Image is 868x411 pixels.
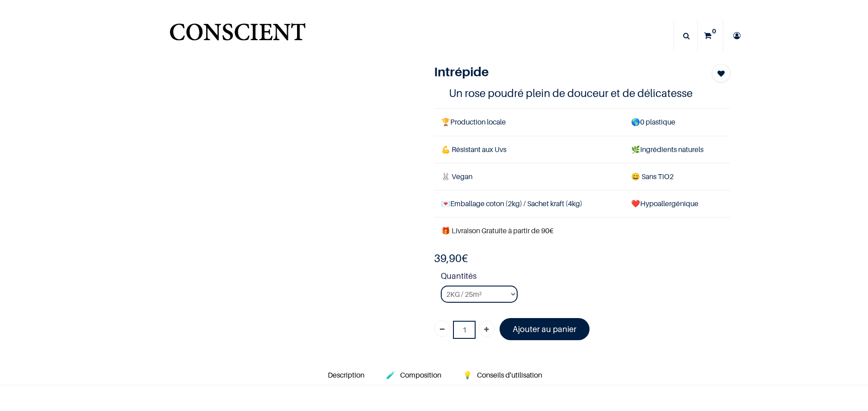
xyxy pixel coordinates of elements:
[441,270,730,286] strong: Quantités
[441,199,450,208] span: 💌
[631,145,640,154] span: 🌿
[424,30,453,41] span: Peinture
[434,252,462,265] span: 39,90
[717,68,725,79] span: Add to wishlist
[698,20,723,51] a: 0
[624,163,730,190] td: ans TiO2
[168,18,307,54] img: Conscient
[400,370,441,379] span: Composition
[449,86,716,100] h4: Un rose poudré plein de douceur et de délicatesse
[386,370,395,379] span: 🧪
[631,172,646,181] span: 😄 S
[712,64,730,82] button: Add to wishlist
[631,117,640,126] span: 🌎
[472,30,507,41] span: Nettoyant
[434,64,686,79] h1: Intrépide
[434,109,624,136] td: Production locale
[168,18,307,54] a: Logo of Conscient
[434,321,450,337] a: Supprimer
[441,117,450,126] span: 🏆
[517,30,564,41] span: Notre histoire
[478,321,495,337] a: Ajouter
[419,20,467,51] a: Peinture
[328,370,364,379] span: Description
[513,324,576,334] font: Ajouter au panier
[624,190,730,217] td: ❤️Hypoallergénique
[477,370,542,379] span: Conseils d'utilisation
[624,136,730,163] td: Ingrédients naturels
[624,109,730,136] td: 0 plastique
[441,145,506,154] span: 💪 Résistant aux Uvs
[441,226,553,235] font: 🎁 Livraison Gratuite à partir de 90€
[500,318,590,340] a: Ajouter au panier
[710,27,718,36] sup: 0
[434,190,624,217] td: Emballage coton (2kg) / Sachet kraft (4kg)
[441,172,472,181] span: 🐰 Vegan
[434,252,468,265] b: €
[463,370,472,379] span: 💡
